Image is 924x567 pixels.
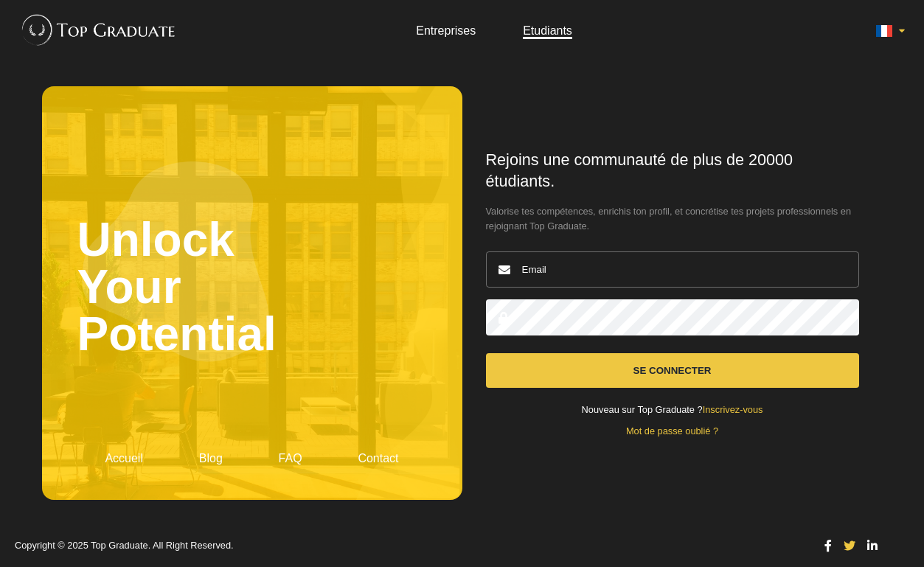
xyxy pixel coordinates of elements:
img: Top Graduate [15,7,176,52]
h1: Rejoins une communauté de plus de 20000 étudiants. [486,150,859,192]
a: FAQ [279,452,302,465]
button: Se connecter [486,353,859,388]
a: Entreprises [416,24,476,37]
input: Email [486,251,859,288]
a: Mot de passe oublié ? [626,425,718,436]
h2: Unlock Your Potential [77,122,427,452]
a: Contact [358,452,398,465]
a: Accueil [105,452,143,465]
div: Nouveau sur Top Graduate ? [486,406,859,415]
span: Valorise tes compétences, enrichis ton profil, et concrétise tes projets professionnels en rejoig... [486,204,859,234]
a: Inscrivez-vous [703,404,763,415]
p: Copyright © 2025 Top Graduate. All Right Reserved. [15,541,807,551]
a: Etudiants [523,24,572,37]
a: Blog [199,452,223,465]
